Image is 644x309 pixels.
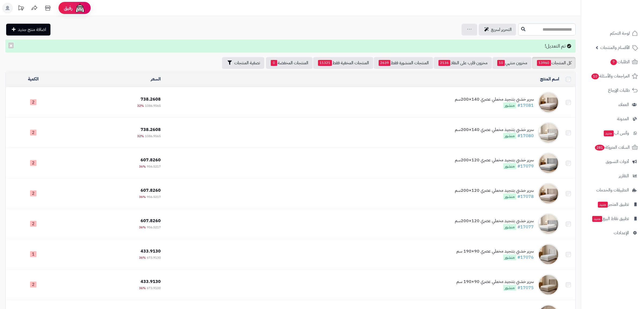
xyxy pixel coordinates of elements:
[584,55,641,68] a: الطلبات7
[455,127,534,133] div: سرير خشبي بتنجيد مخملي عصري 140×200سم
[584,198,641,211] a: تطبيق المتجرجديد
[139,255,146,260] span: 36%
[538,274,559,296] img: سرير خشبي بتنجيد مخملي عصري 90×190 سم
[596,186,629,194] span: التطبيقات والخدمات
[584,84,641,97] a: طلبات الإرجاع
[591,72,630,80] span: المراجعات والأسئلة
[141,278,161,285] span: 433.9130
[145,103,161,108] span: 1086.9565
[141,157,161,163] span: 607.8260
[591,73,599,79] span: 10
[141,187,161,194] span: 607.8260
[584,155,641,168] a: أدوات التسويق
[234,60,260,66] span: تصفية المنتجات
[532,57,576,69] a: كل المنتجات13960
[517,224,534,230] a: #17077
[141,218,161,224] span: 607.8260
[30,99,36,105] span: 2
[30,190,36,196] span: 2
[594,144,630,151] span: السلات المتروكة
[600,44,630,51] span: الأقسام والمنتجات
[584,27,641,40] a: لوحة التحكم
[517,163,534,169] a: #17079
[538,122,559,144] img: سرير خشبي بتنجيد مخملي عصري 140×200سم
[538,244,559,265] img: سرير خشبي بتنجيد مخملي عصري 90×190 سم
[14,3,28,15] a: تحديثات المنصة
[584,184,641,197] a: التطبيقات والخدمات
[8,42,14,48] button: ×
[141,96,161,102] span: 738.2608
[503,254,516,260] span: منشور
[503,224,516,230] span: منشور
[139,225,146,230] span: 36%
[503,163,516,169] span: منشور
[147,194,161,199] span: 956.5217
[584,98,641,111] a: العملاء
[595,145,605,151] span: 281
[30,282,36,287] span: 2
[145,134,161,138] span: 1086.9565
[139,164,146,169] span: 36%
[137,103,144,108] span: 32%
[610,59,617,65] span: 7
[584,127,641,140] a: وآتس آبجديد
[606,158,629,165] span: أدوات التسويق
[610,30,630,37] span: لوحة التحكم
[603,129,629,137] span: وآتس آب
[374,57,433,69] a: المنتجات المنشورة فقط2639
[6,24,50,35] a: اضافة منتج جديد
[266,57,313,69] a: المنتجات المخفضة0
[604,130,614,136] span: جديد
[537,60,551,66] span: 13960
[139,286,146,290] span: 36%
[503,194,516,200] span: منشور
[455,96,534,102] div: سرير خشبي بتنجيد مخملي عصري 140×200سم
[30,221,36,227] span: 2
[617,115,629,123] span: المدونة
[147,164,161,169] span: 956.5217
[379,60,390,66] span: 2639
[455,157,534,163] div: سرير خشبي بتنجيد مخملي عصري 120×200سم
[479,24,516,35] a: التحرير لسريع
[492,57,532,69] a: مخزون منتهي10
[517,133,534,139] a: #17080
[503,133,516,139] span: منشور
[141,248,161,254] span: 433.9130
[614,229,629,237] span: الإعدادات
[619,172,629,180] span: التقارير
[598,202,608,208] span: جديد
[584,212,641,225] a: تطبيق نقاط البيعجديد
[592,216,602,222] span: جديد
[538,92,559,113] img: سرير خشبي بتنجيد مخملي عصري 140×200سم
[592,215,629,222] span: تطبيق نقاط البيع
[584,141,641,154] a: السلات المتروكة281
[313,57,373,69] a: المنتجات المخفية فقط11321
[584,112,641,125] a: المدونة
[491,26,512,33] span: التحرير لسريع
[608,87,630,94] span: طلبات الإرجاع
[517,102,534,109] a: #17081
[75,3,85,13] img: ai-face.png
[18,26,46,33] span: اضافة منتج جديد
[456,279,534,285] div: سرير خشبي بتنجيد مخملي عصري 90×190 سم
[64,5,72,11] span: رفيق
[540,76,559,82] a: اسم المنتج
[538,183,559,204] img: سرير خشبي بتنجيد مخملي عصري 120×200سم
[455,187,534,194] div: سرير خشبي بتنجيد مخملي عصري 120×200سم
[517,285,534,291] a: #17075
[538,152,559,174] img: سرير خشبي بتنجيد مخملي عصري 120×200سم
[438,60,450,66] span: 2136
[584,226,641,239] a: الإعدادات
[271,60,277,66] span: 0
[147,286,161,290] span: 673.9100
[147,225,161,230] span: 956.5217
[456,248,534,254] div: سرير خشبي بتنجيد مخملي عصري 90×190 سم
[318,60,332,66] span: 11321
[619,101,629,108] span: العملاء
[137,134,144,138] span: 32%
[497,60,505,66] span: 10
[610,58,630,66] span: الطلبات
[28,76,39,82] a: الكمية
[147,255,161,260] span: 673.9130
[139,194,146,199] span: 36%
